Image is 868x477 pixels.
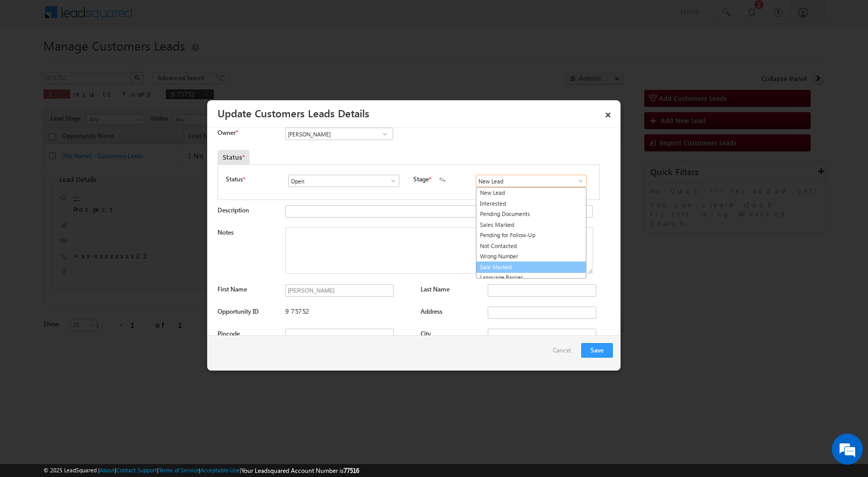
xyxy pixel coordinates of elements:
input: Type to Search [476,175,587,187]
a: Show All Items [571,176,584,186]
a: Wrong Number [476,251,586,262]
label: Owner [218,129,238,136]
a: Interested [476,198,586,209]
a: Terms of Service [159,467,199,473]
button: Save [581,343,613,358]
a: Pending for Follow-Up [476,230,586,241]
input: Type to Search [288,175,399,187]
span: 77516 [344,467,359,474]
label: Description [218,206,249,214]
a: Language Barrier [476,272,586,283]
label: Status [226,175,243,184]
a: × [599,104,617,122]
img: d_60004797649_company_0_60004797649 [18,54,43,68]
a: About [100,467,115,473]
div: Minimize live chat window [169,5,194,30]
a: Acceptable Use [200,467,240,473]
a: Contact Support [116,467,157,473]
a: Show All Items [378,129,391,139]
a: Pending Documents [476,209,586,220]
span: Your Leadsquared Account Number is [241,467,359,474]
label: First Name [218,285,247,293]
a: Not Contacted [476,241,586,252]
span: © 2025 LeadSquared | | | | | [43,466,359,475]
div: Chat with us now [54,54,174,68]
label: Stage [413,175,429,184]
label: Notes [218,228,234,236]
label: Address [421,307,442,315]
a: Cancel [553,343,576,363]
input: Type to Search [285,128,393,140]
textarea: Type your message and hit 'Enter' [13,96,189,310]
label: Last Name [421,285,450,293]
label: Opportunity ID [218,307,259,315]
div: Status [218,150,250,164]
a: Show All Items [384,176,397,186]
a: Sale Marked [476,261,586,273]
div: 975752 [285,306,410,321]
label: City [421,330,431,337]
a: New Lead [476,188,586,198]
a: Sales Marked [476,220,586,230]
label: Pincode [218,330,240,337]
em: Start Chat [141,318,188,332]
a: Update Customers Leads Details [218,105,369,120]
